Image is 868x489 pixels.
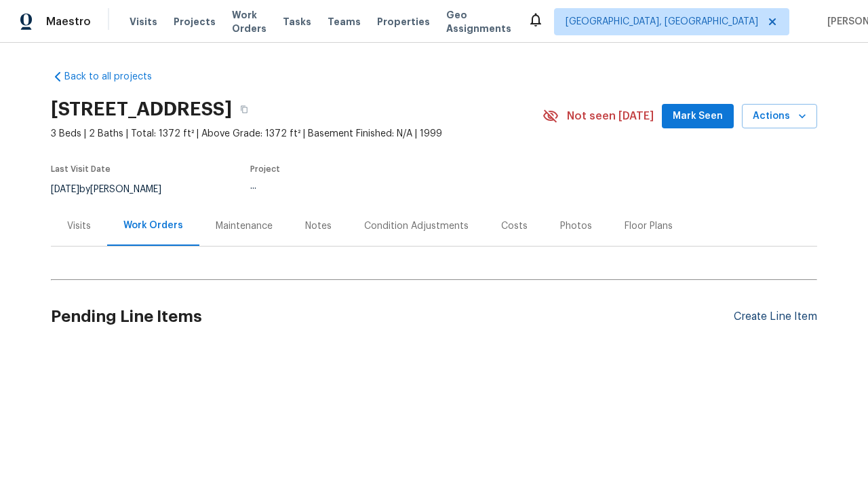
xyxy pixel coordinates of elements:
div: Costs [501,219,528,233]
span: Actions [753,108,806,125]
span: Project [250,165,280,173]
h2: Pending Line Items [51,285,734,348]
div: Notes [305,219,332,233]
div: by [PERSON_NAME] [51,181,178,198]
span: 3 Beds | 2 Baths | Total: 1372 ft² | Above Grade: 1372 ft² | Basement Finished: N/A | 1999 [51,127,542,141]
button: Copy Address [232,97,256,122]
span: Visits [130,15,157,29]
span: Not seen [DATE] [567,109,654,123]
span: Last Visit Date [51,165,111,173]
div: Maintenance [216,219,273,233]
div: Visits [67,219,91,233]
span: Geo Assignments [446,8,511,35]
div: Create Line Item [734,310,817,323]
span: Mark Seen [673,108,723,125]
button: Actions [742,104,817,129]
span: Tasks [283,17,311,26]
a: Back to all projects [51,70,181,84]
span: [DATE] [51,185,79,194]
span: Projects [174,15,216,29]
button: Mark Seen [662,104,734,129]
span: Work Orders [232,8,267,35]
span: Properties [377,15,430,29]
div: Condition Adjustments [364,219,469,233]
h2: [STREET_ADDRESS] [51,103,232,116]
span: Teams [328,15,361,29]
span: [GEOGRAPHIC_DATA], [GEOGRAPHIC_DATA] [566,15,758,29]
div: ... [250,181,511,191]
div: Work Orders [123,219,183,232]
div: Floor Plans [625,219,673,233]
span: Maestro [46,15,91,29]
div: Photos [560,219,592,233]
